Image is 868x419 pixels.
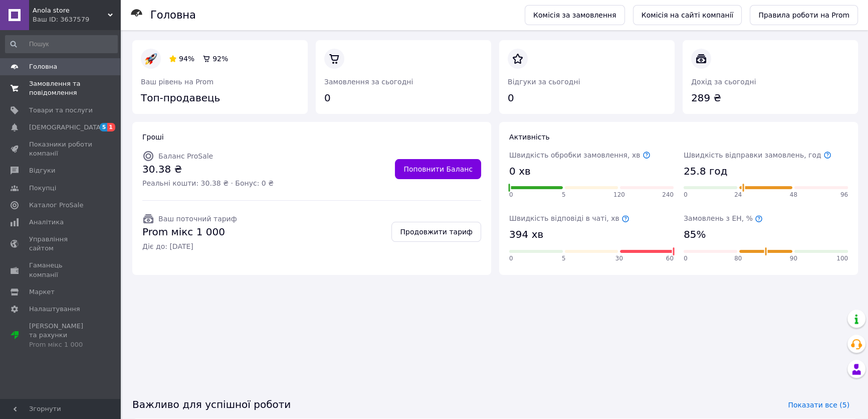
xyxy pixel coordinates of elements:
[684,164,727,179] span: 25.8 год
[142,133,164,141] span: Гроші
[684,214,763,222] span: Замовлень з ЕН, %
[29,62,57,71] span: Головна
[33,15,120,24] div: Ваш ID: 3637579
[29,305,80,314] span: Налаштування
[509,191,513,199] span: 0
[509,227,543,242] span: 394 хв
[788,400,849,410] span: Показати все (5)
[29,166,55,175] span: Відгуки
[29,123,103,132] span: [DEMOGRAPHIC_DATA]
[158,215,237,223] span: Ваш поточний тариф
[395,159,481,179] a: Поповнити Баланс
[5,35,118,53] input: Пошук
[29,201,83,210] span: Каталог ProSale
[132,397,291,412] span: Важливо для успішної роботи
[29,322,93,349] span: [PERSON_NAME] та рахунки
[836,254,848,263] span: 100
[509,151,650,159] span: Швидкість обробки замовлення, хв
[142,225,237,239] span: Prom мікс 1 000
[790,254,797,263] span: 90
[734,254,742,263] span: 80
[29,235,93,253] span: Управління сайтом
[684,227,706,242] span: 85%
[684,254,688,263] span: 0
[158,152,213,160] span: Баланс ProSale
[613,191,625,199] span: 120
[33,6,108,15] span: Anola store
[662,191,674,199] span: 240
[29,288,55,297] span: Маркет
[633,5,742,25] a: Комісія на сайті компанії
[666,254,674,263] span: 60
[29,261,93,279] span: Гаманець компанії
[840,191,848,199] span: 96
[150,9,196,21] h1: Головна
[212,55,228,63] span: 92%
[391,222,481,242] a: Продовжити тариф
[509,133,550,141] span: Активність
[562,254,566,263] span: 5
[29,340,93,349] div: Prom мікс 1 000
[29,106,93,115] span: Товари та послуги
[29,140,93,158] span: Показники роботи компанії
[684,151,831,159] span: Швидкість відправки замовлень, год
[142,241,237,251] span: Діє до: [DATE]
[509,164,531,179] span: 0 хв
[142,162,274,177] span: 30.38 ₴
[29,79,93,97] span: Замовлення та повідомлення
[142,178,274,188] span: Реальні кошти: 30.38 ₴ · Бонус: 0 ₴
[750,5,858,25] a: Правила роботи на Prom
[684,191,688,199] span: 0
[100,123,108,131] span: 5
[525,5,625,25] a: Комісія за замовлення
[509,254,513,263] span: 0
[790,191,797,199] span: 48
[107,123,115,131] span: 1
[615,254,623,263] span: 30
[562,191,566,199] span: 5
[509,214,629,222] span: Швидкість відповіді в чаті, хв
[29,218,64,227] span: Аналітика
[29,184,56,193] span: Покупці
[734,191,742,199] span: 24
[179,55,194,63] span: 94%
